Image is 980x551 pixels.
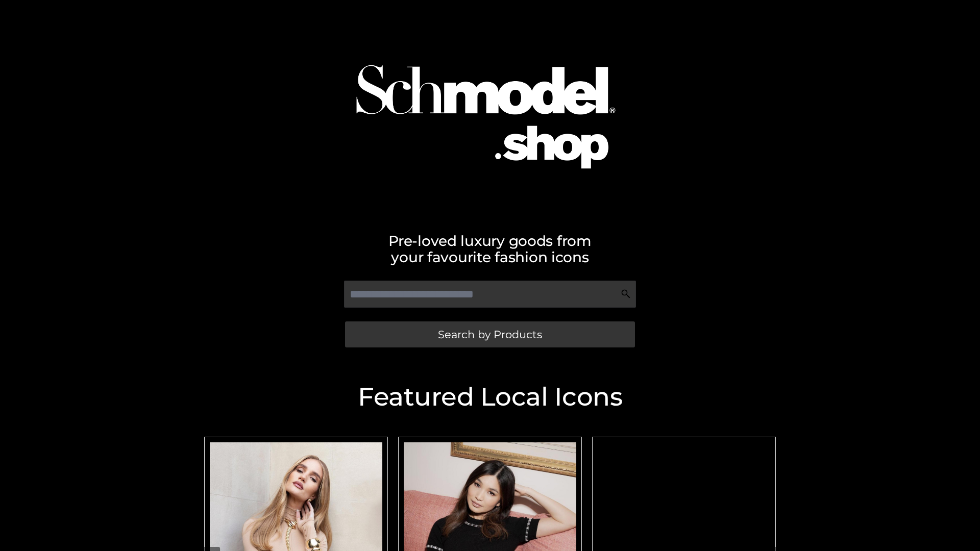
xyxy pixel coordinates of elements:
[199,384,781,410] h2: Featured Local Icons​
[199,233,781,265] h2: Pre-loved luxury goods from your favourite fashion icons
[621,289,631,299] img: Search Icon
[438,329,542,340] span: Search by Products
[345,321,635,347] a: Search by Products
